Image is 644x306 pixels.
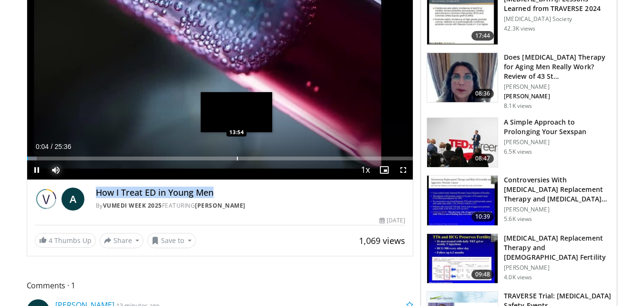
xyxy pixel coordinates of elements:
button: Enable picture-in-picture mode [375,160,394,179]
p: [PERSON_NAME] [504,264,611,272]
button: Fullscreen [394,160,413,179]
p: 4.0K views [504,274,532,281]
img: 58e29ddd-d015-4cd9-bf96-f28e303b730c.150x105_q85_crop-smart_upscale.jpg [427,234,498,284]
img: c4bd4661-e278-4c34-863c-57c104f39734.150x105_q85_crop-smart_upscale.jpg [427,118,498,168]
p: 8.1K views [504,102,532,110]
a: 4 Thumbs Up [35,233,96,248]
a: Vumedi Week 2025 [103,201,162,210]
h3: Controversies With [MEDICAL_DATA] Replacement Therapy and [MEDICAL_DATA] Can… [504,175,611,204]
button: Share [100,233,144,248]
span: 09:48 [471,270,494,279]
p: 6.5K views [504,148,532,156]
a: 08:36 Does [MEDICAL_DATA] Therapy for Aging Men Really Work? Review of 43 St… [PERSON_NAME] [PERS... [427,53,611,110]
p: [PERSON_NAME] [504,83,611,91]
p: [PERSON_NAME] [504,138,611,146]
img: 4d4bce34-7cbb-4531-8d0c-5308a71d9d6c.150x105_q85_crop-smart_upscale.jpg [427,53,498,103]
span: / [51,143,53,150]
button: Pause [27,160,46,179]
p: 5.6K views [504,215,532,223]
span: 10:39 [471,212,494,222]
img: 418933e4-fe1c-4c2e-be56-3ce3ec8efa3b.150x105_q85_crop-smart_upscale.jpg [427,176,498,225]
div: [DATE] [379,216,405,225]
h3: A Simple Approach to Prolonging Your Sexspan [504,117,611,137]
a: [PERSON_NAME] [195,201,245,210]
span: 0:04 [36,143,49,150]
a: A [61,188,84,211]
h3: [MEDICAL_DATA] Replacement Therapy and [DEMOGRAPHIC_DATA] Fertility [504,233,611,262]
div: Progress Bar [27,157,413,160]
span: 08:36 [471,89,494,98]
h3: Does [MEDICAL_DATA] Therapy for Aging Men Really Work? Review of 43 St… [504,53,611,81]
button: Playback Rate [356,160,375,179]
span: 1,069 views [359,235,405,246]
div: By FEATURING [96,201,406,210]
button: Mute [46,160,65,179]
span: 17:44 [471,31,494,41]
p: [PERSON_NAME] [504,93,611,100]
button: Save to [147,233,196,248]
span: Comments 1 [27,279,414,292]
img: Vumedi Week 2025 [35,188,58,211]
span: 25:36 [54,143,71,150]
p: [PERSON_NAME] [504,206,611,213]
p: 42.3K views [504,25,535,32]
h4: How I Treat ED in Young Men [96,188,406,198]
p: [MEDICAL_DATA] Society [504,15,611,23]
a: 09:48 [MEDICAL_DATA] Replacement Therapy and [DEMOGRAPHIC_DATA] Fertility [PERSON_NAME] 4.0K views [427,233,611,284]
a: 10:39 Controversies With [MEDICAL_DATA] Replacement Therapy and [MEDICAL_DATA] Can… [PERSON_NAME]... [427,175,611,226]
span: 08:47 [471,154,494,163]
span: 4 [49,236,52,245]
a: 08:47 A Simple Approach to Prolonging Your Sexspan [PERSON_NAME] 6.5K views [427,117,611,168]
